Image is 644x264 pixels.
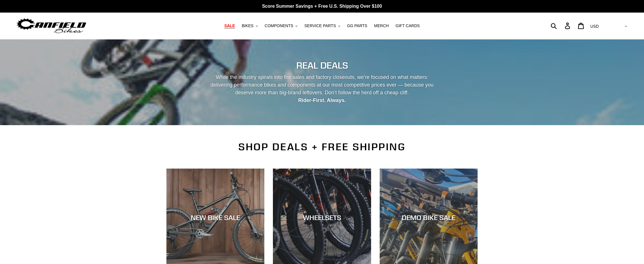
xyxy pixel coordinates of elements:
[205,73,439,104] p: While the industry spirals into fire sales and factory closeouts, we’re focused on what matters: ...
[298,97,346,103] strong: Rider-First. Always.
[393,22,423,30] a: GIFT CARDS
[344,22,370,30] a: GG PARTS
[554,19,568,32] input: Search
[224,23,235,28] span: SALE
[380,213,478,222] div: DEMO BIKE SALE
[396,23,420,28] span: GIFT CARDS
[262,22,300,30] button: COMPONENTS
[347,23,367,28] span: GG PARTS
[16,17,87,35] img: Canfield Bikes
[265,23,293,28] span: COMPONENTS
[242,23,253,28] span: BIKES
[273,213,371,222] div: WHEELSETS
[371,22,392,30] a: MERCH
[301,22,343,30] button: SERVICE PARTS
[166,213,264,222] div: NEW BIKE SALE
[239,22,261,30] button: BIKES
[374,23,389,28] span: MERCH
[304,23,336,28] span: SERVICE PARTS
[166,141,478,153] h2: SHOP DEALS + FREE SHIPPING
[166,60,478,71] h2: REAL DEALS
[222,22,238,30] a: SALE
